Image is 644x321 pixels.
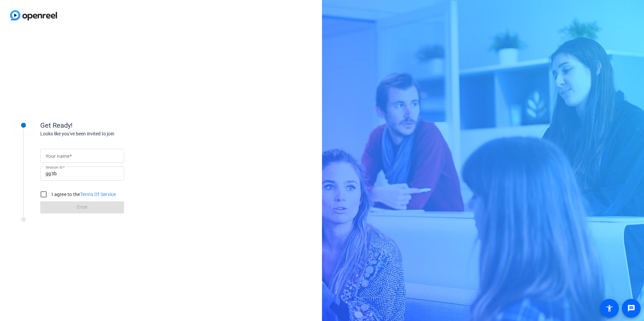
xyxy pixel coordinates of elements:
[80,192,116,197] a: Terms Of Service
[46,153,69,159] mat-label: Your name
[50,191,116,198] label: I agree to the
[605,304,613,312] mat-icon: accessibility
[46,165,63,169] mat-label: Session ID
[40,130,174,137] div: Looks like you've been invited to join
[627,304,635,312] mat-icon: message
[40,120,174,130] div: Get Ready!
